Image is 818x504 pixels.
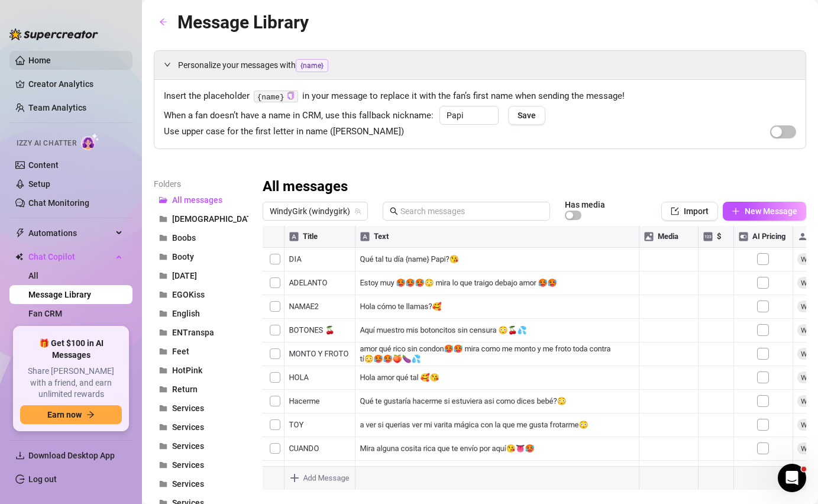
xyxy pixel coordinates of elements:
[15,228,25,238] span: thunderbolt
[684,206,709,216] span: Import
[254,91,298,103] code: {name}
[159,423,167,431] span: folder
[172,479,204,489] span: Services
[172,385,198,394] span: Return
[172,328,214,337] span: ENTranspa
[28,75,123,93] a: Creator Analytics
[172,309,200,318] span: English
[661,202,718,221] button: Import
[15,253,23,261] img: Chat Copilot
[164,109,434,123] span: When a fan doesn’t have a name in CRM, use this fallback nickname:
[154,437,248,455] button: Services
[164,61,171,68] span: expanded
[28,179,50,189] a: Setup
[172,441,204,451] span: Services
[296,59,328,72] span: {name}
[28,56,51,65] a: Home
[172,347,189,356] span: Feet
[172,195,222,205] span: All messages
[154,177,248,190] article: Folders
[86,411,95,419] span: arrow-right
[172,460,204,470] span: Services
[159,18,167,26] span: arrow-left
[9,28,98,40] img: logo-BBDzfeDw.svg
[28,451,115,460] span: Download Desktop App
[154,361,248,380] button: HotPink
[287,92,295,99] span: copy
[159,290,167,299] span: folder
[172,271,197,280] span: [DATE]
[778,464,806,492] iframe: Intercom live chat
[177,8,309,36] article: Message Library
[159,234,167,242] span: folder
[172,233,196,243] span: Boobs
[671,207,679,215] span: import
[178,59,796,72] span: Personalize your messages with
[159,385,167,393] span: folder
[154,455,248,474] button: Services
[164,125,404,139] span: Use upper case for the first letter in name ([PERSON_NAME])
[159,347,167,356] span: folder
[159,461,167,469] span: folder
[159,366,167,374] span: folder
[263,177,348,196] h3: All messages
[164,89,796,104] span: Insert the placeholder in your message to replace it with the fan’s first name when sending the m...
[15,451,25,460] span: download
[159,328,167,337] span: folder
[154,266,248,285] button: [DATE]
[518,111,536,120] span: Save
[154,342,248,361] button: Feet
[47,410,82,419] span: Earn now
[28,160,59,170] a: Content
[28,224,112,243] span: Automations
[154,474,248,493] button: Services
[172,290,205,299] span: EGOKiss
[172,214,259,224] span: [DEMOGRAPHIC_DATA]
[159,442,167,450] span: folder
[20,405,122,424] button: Earn nowarrow-right
[159,272,167,280] span: folder
[270,202,361,220] span: WindyGirk (windygirk)
[28,103,86,112] a: Team Analytics
[81,133,99,150] img: AI Chatter
[159,196,167,204] span: folder-open
[172,403,204,413] span: Services
[154,209,248,228] button: [DEMOGRAPHIC_DATA]
[154,285,248,304] button: EGOKiss
[159,404,167,412] span: folder
[154,323,248,342] button: ENTranspa
[28,198,89,208] a: Chat Monitoring
[154,399,248,418] button: Services
[172,422,204,432] span: Services
[172,252,194,261] span: Booty
[723,202,806,221] button: New Message
[20,366,122,400] span: Share [PERSON_NAME] with a friend, and earn unlimited rewards
[154,51,806,79] div: Personalize your messages with{name}
[565,201,605,208] article: Has media
[354,208,361,215] span: team
[28,309,62,318] a: Fan CRM
[508,106,545,125] button: Save
[154,380,248,399] button: Return
[28,247,112,266] span: Chat Copilot
[390,207,398,215] span: search
[154,228,248,247] button: Boobs
[154,190,248,209] button: All messages
[172,366,202,375] span: HotPink
[17,138,76,149] span: Izzy AI Chatter
[28,290,91,299] a: Message Library
[400,205,543,218] input: Search messages
[154,304,248,323] button: English
[28,271,38,280] a: All
[287,92,295,101] button: Click to Copy
[159,215,167,223] span: folder
[159,480,167,488] span: folder
[159,309,167,318] span: folder
[154,247,248,266] button: Booty
[732,207,740,215] span: plus
[28,474,57,484] a: Log out
[20,338,122,361] span: 🎁 Get $100 in AI Messages
[745,206,797,216] span: New Message
[154,418,248,437] button: Services
[159,253,167,261] span: folder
